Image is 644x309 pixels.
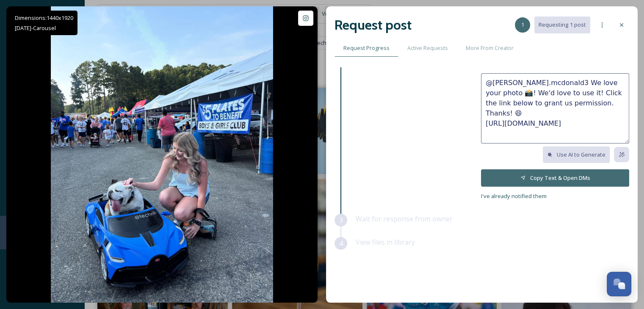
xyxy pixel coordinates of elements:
[15,24,56,32] span: [DATE] - Carousel
[339,238,343,248] span: 4
[51,6,273,303] img: Game day looked a lil different this weekend!
[343,44,390,52] span: Request Progress
[521,21,524,29] span: 1
[15,14,73,22] span: Dimensions: 1440 x 1920
[481,73,629,143] textarea: @[PERSON_NAME].mcdonald3 We love your photo 📸! We'd love to use it! Click the link below to grant...
[407,44,448,52] span: Active Requests
[466,44,514,52] span: More From Creator
[534,17,590,33] button: Requesting 1 post
[339,215,343,225] span: 3
[543,146,610,163] button: Use AI to Generate
[356,214,453,223] span: Wait for response from owner
[481,192,547,200] span: I've already notified them
[334,15,412,35] h2: Request post
[607,272,631,296] button: Open Chat
[481,169,629,187] button: Copy Text & Open DMs
[356,237,415,247] span: View files in library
